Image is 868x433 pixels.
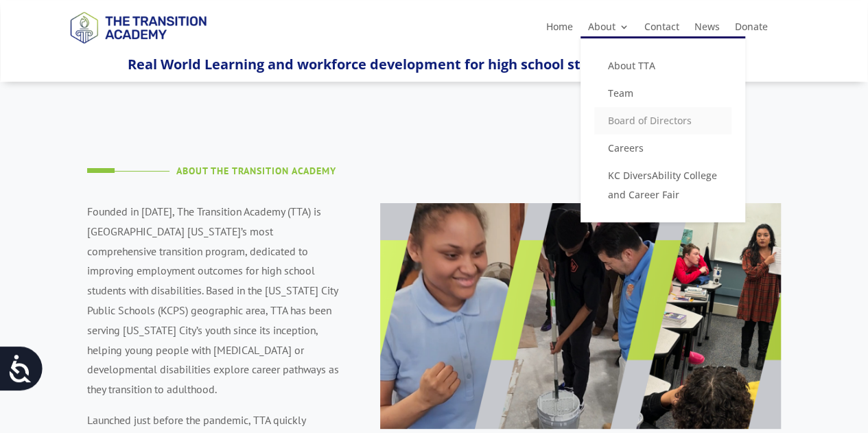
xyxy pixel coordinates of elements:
[87,204,339,396] span: Founded in [DATE], The Transition Academy (TTA) is [GEOGRAPHIC_DATA] [US_STATE]’s most comprehens...
[694,22,720,37] a: News
[594,52,731,80] a: About TTA
[64,41,212,54] a: Logo-Noticias
[594,134,731,162] a: Careers
[594,107,731,134] a: Board of Directors
[127,55,740,73] span: Real World Learning and workforce development for high school students with disabilities
[644,22,679,37] a: Contact
[380,203,782,429] img: About Page Image
[594,80,731,107] a: Team
[64,3,212,51] img: TTA Brand_TTA Primary Logo_Horizontal_Light BG
[735,22,768,37] a: Donate
[594,162,731,209] a: KC DiversAbility College and Career Fair
[176,166,342,183] h4: About The Transition Academy
[588,22,629,37] a: About
[546,22,573,37] a: Home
